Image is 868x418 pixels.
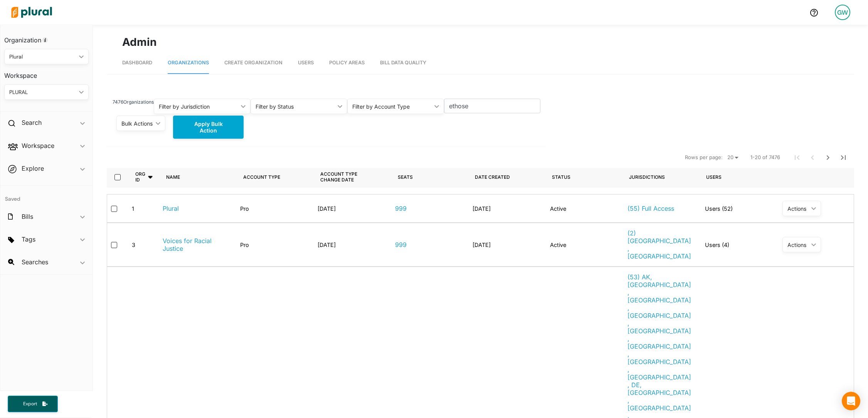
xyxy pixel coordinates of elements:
[475,174,510,180] div: Date Created
[320,171,378,183] div: Account Type Change Date
[552,174,570,180] div: Status
[0,186,93,205] h4: Saved
[829,2,856,23] a: GW
[298,52,314,74] a: Users
[256,102,335,111] div: Filter by Status
[706,166,722,188] div: Users
[22,118,42,127] h2: Search
[699,229,776,260] div: Users (4)
[835,5,850,20] div: GW
[240,242,249,248] div: Pro
[352,102,431,111] div: Filter by Account Type
[629,166,665,188] div: Jurisdictions
[629,174,665,180] div: Jurisdictions
[22,235,35,243] h2: Tags
[318,242,336,248] div: [DATE]
[706,174,722,180] div: Users
[111,206,117,212] input: select-row-1
[224,52,283,74] a: Create Organization
[22,164,44,173] h2: Explore
[122,60,152,65] span: Dashboard
[550,205,566,212] div: Active
[121,119,153,128] div: Bulk Actions
[163,237,228,252] a: Voices for Racial Justice
[114,174,121,180] input: select-all-rows
[9,53,76,61] div: Plural
[159,102,238,111] div: Filter by Jurisdiction
[132,205,134,212] div: 1
[395,241,407,248] a: 999
[552,166,577,188] div: Status
[22,258,48,266] h2: Searches
[22,212,33,221] h2: Bills
[320,166,385,188] div: Account Type Change Date
[820,150,836,165] button: Next Page
[168,60,209,65] span: Organizations
[4,64,89,81] h3: Workspace
[135,166,154,188] div: Org ID
[685,154,723,161] span: Rows per page:
[18,401,42,407] span: Export
[699,201,776,216] div: Users (52)
[135,171,147,183] div: Org ID
[444,99,541,113] input: Search by Name
[473,205,491,212] div: [DATE]
[475,166,517,188] div: Date Created
[836,150,851,165] button: Last Page
[122,52,152,74] a: Dashboard
[395,205,407,212] a: 999
[173,116,244,139] button: Apply Bulk Action
[329,60,365,65] span: Policy Areas
[111,242,117,248] input: select-row-3
[550,242,566,248] div: Active
[224,60,283,65] span: Create Organization
[240,205,249,212] div: Pro
[789,150,805,165] button: First Page
[380,52,426,74] a: Bill Data Quality
[627,205,674,212] a: (55) Full Access
[163,205,179,212] a: Plural
[113,99,154,114] div: 7476 Organizations
[166,174,180,180] div: Name
[168,52,209,74] a: Organizations
[787,242,808,248] div: Actions
[750,154,780,161] span: 1-20 of 7476
[132,242,135,248] div: 3
[787,205,808,212] div: Actions
[398,166,413,188] div: Seats
[4,29,89,46] h3: Organization
[166,166,187,188] div: Name
[8,396,58,412] button: Export
[42,37,49,44] div: Tooltip anchor
[805,150,820,165] button: Previous Page
[298,60,314,65] span: Users
[318,205,336,212] div: [DATE]
[22,141,54,150] h2: Workspace
[243,166,287,188] div: Account Type
[842,392,860,410] div: Open Intercom Messenger
[329,52,365,74] a: Policy Areas
[398,174,413,180] div: Seats
[473,242,491,248] div: [DATE]
[9,88,76,96] div: PLURAL
[243,174,280,180] div: Account Type
[122,34,839,50] h1: Admin
[627,229,693,260] a: (2) [GEOGRAPHIC_DATA], [GEOGRAPHIC_DATA]
[380,60,426,65] span: Bill Data Quality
